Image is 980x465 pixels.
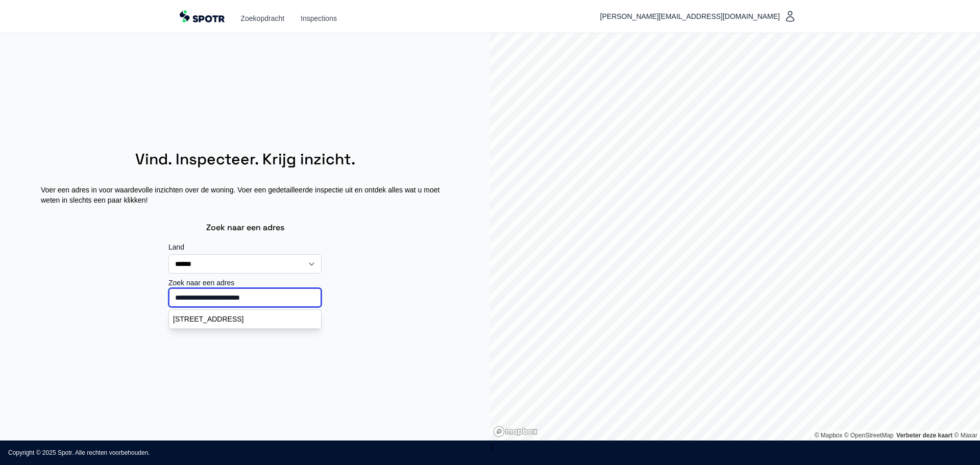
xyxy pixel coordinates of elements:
[954,432,977,439] a: Maxar
[41,186,439,204] font: Voer een adres in voor waardevolle inzichten over de woning. Voer een gedetailleerde inspectie ui...
[815,432,843,439] a: Kaartdoos
[301,13,337,23] a: Inspections
[168,279,234,287] font: Zoek naar een adres
[596,6,800,27] button: [PERSON_NAME][EMAIL_ADDRESS][DOMAIN_NAME]
[8,449,150,456] font: Copyright © 2025 Spotr. Alle rechten voorbehouden.
[241,13,285,23] a: Zoekopdracht
[493,426,538,437] a: Mapbox-homepage
[954,432,977,439] font: © Maxar
[815,432,843,439] font: © Mapbox
[490,442,493,451] font: )
[844,432,894,439] font: © OpenStreetMap
[844,432,894,439] a: OpenStreetMap
[241,14,285,22] font: Zoekopdracht
[168,243,184,251] font: Land
[135,149,355,169] font: Vind. Inspecteer. Krijg inzicht.
[490,33,980,440] canvas: Kaart
[600,12,780,20] font: [PERSON_NAME][EMAIL_ADDRESS][DOMAIN_NAME]
[173,315,243,323] font: [STREET_ADDRESS]
[206,222,284,233] font: Zoek naar een adres
[896,432,952,439] a: Verbeter deze kaart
